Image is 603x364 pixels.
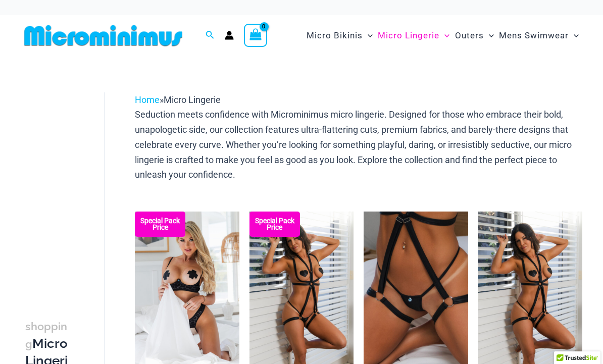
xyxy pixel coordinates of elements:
span: Menu Toggle [439,23,449,48]
nav: Site Navigation [303,19,583,53]
p: Seduction meets confidence with Microminimus micro lingerie. Designed for those who embrace their... [135,107,582,182]
span: Micro Bikinis [307,23,363,48]
b: Special Pack Price [249,218,300,231]
span: Outers [455,23,484,48]
span: Menu Toggle [484,23,494,48]
a: Mens SwimwearMenu ToggleMenu Toggle [496,20,581,51]
a: Search icon link [206,29,215,42]
a: Micro LingerieMenu ToggleMenu Toggle [375,20,452,51]
a: OutersMenu ToggleMenu Toggle [453,20,496,51]
span: shopping [25,320,67,350]
a: View Shopping Cart, empty [244,24,267,47]
b: Special Pack Price [135,218,185,231]
img: MM SHOP LOGO FLAT [20,24,186,47]
span: Menu Toggle [569,23,579,48]
a: Account icon link [225,31,234,40]
span: Menu Toggle [363,23,373,48]
a: Micro BikinisMenu ToggleMenu Toggle [304,20,375,51]
span: Micro Lingerie [164,94,221,105]
span: » [135,94,221,105]
a: Home [135,94,160,105]
span: Micro Lingerie [378,23,439,48]
span: Mens Swimwear [499,23,569,48]
iframe: TrustedSite Certified [25,84,116,286]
